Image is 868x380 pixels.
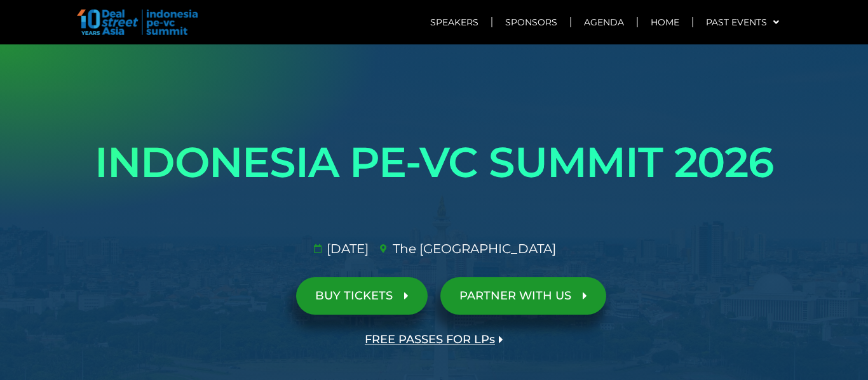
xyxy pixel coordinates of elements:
a: Speakers [417,8,491,37]
a: Sponsors [492,8,570,37]
span: PARTNER WITH US [459,290,571,302]
span: FREE PASSES FOR LPs [365,334,495,346]
span: The [GEOGRAPHIC_DATA]​ [390,239,556,258]
span: [DATE]​ [323,239,369,258]
a: PARTNER WITH US [440,277,606,315]
span: BUY TICKETS [315,290,393,302]
h1: INDONESIA PE-VC SUMMIT 2026 [78,127,790,198]
a: BUY TICKETS [296,277,428,315]
a: Past Events [693,8,792,37]
a: FREE PASSES FOR LPs [346,321,522,358]
a: Home [638,8,692,37]
a: Agenda [571,8,637,37]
